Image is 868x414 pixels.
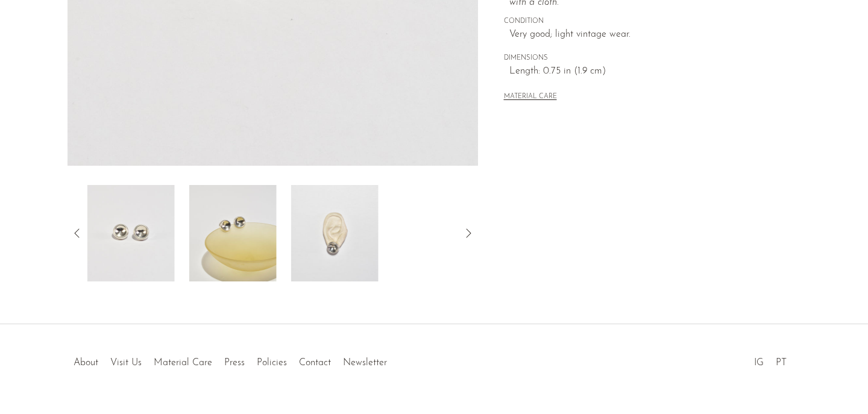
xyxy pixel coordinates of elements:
[154,358,212,368] a: Material Care
[110,358,142,368] a: Visit Us
[257,358,287,368] a: Policies
[224,358,245,368] a: Press
[291,185,379,281] img: Concave Sterling Earrings
[504,53,775,64] span: DIMENSIONS
[509,27,775,43] span: Very good; light vintage wear.
[74,358,98,368] a: About
[504,16,775,27] span: CONDITION
[748,348,793,371] ul: Social Medias
[754,358,764,368] a: IG
[299,358,331,368] a: Contact
[509,64,775,80] span: Length: 0.75 in (1.9 cm)
[87,185,175,281] img: Concave Sterling Earrings
[189,185,277,281] img: Concave Sterling Earrings
[68,348,393,371] ul: Quick links
[776,358,787,368] a: PT
[504,93,557,102] button: MATERIAL CARE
